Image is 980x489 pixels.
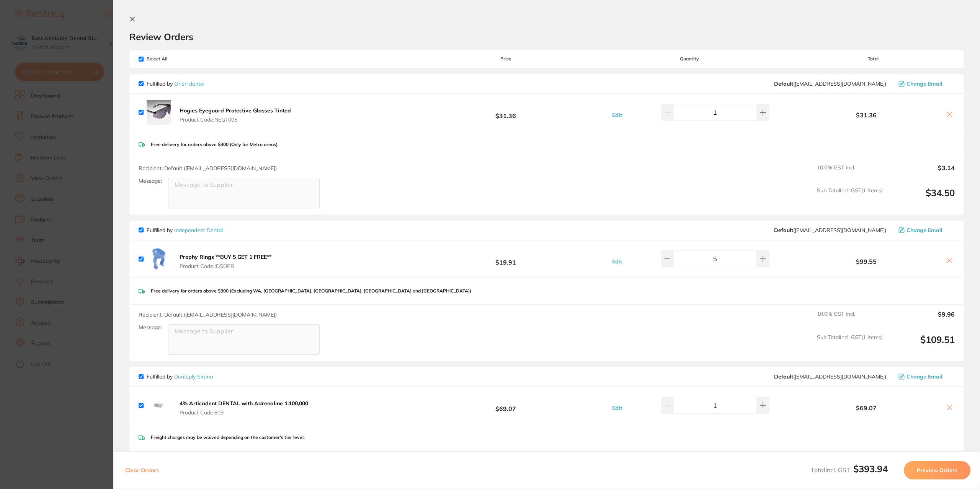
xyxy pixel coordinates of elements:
b: 4% Articadent DENTAL with Adrenaline 1:100,000 [180,400,308,407]
button: Edit [610,258,624,265]
b: $69.07 [424,398,587,413]
b: Default [774,227,793,234]
button: Hogies Eyeguard Protective Glasses Tinted Product Code:NEGT005 [177,107,293,123]
span: 10.0 % GST Incl. [817,311,883,328]
button: Change Email [896,227,955,234]
span: Product Code: 809 [180,409,308,416]
p: Freight charges may be waived depending on the customer's tier level. [151,435,305,440]
b: Default [774,80,793,87]
b: Default [774,373,793,380]
a: Independent Dental [174,227,223,234]
img: ZXdoNGRjeQ [147,393,171,418]
span: Recipient: Default ( [EMAIL_ADDRESS][DOMAIN_NAME] ) [139,165,277,172]
p: Fulfilled by [147,374,213,380]
span: Sub Total Incl. GST ( 1 Items) [817,187,883,208]
a: Dentsply Sirona [174,373,213,380]
span: orders@independentdental.com.au [774,227,886,233]
b: $99.55 [792,258,941,265]
span: Sub Total Incl. GST ( 1 Items) [817,334,883,355]
span: Change Email [906,374,942,380]
p: Free delivery for orders above $300 (Only for Metro areas) [151,142,278,147]
span: Total Incl. GST [811,466,888,474]
span: Price [424,56,587,62]
span: sales@orien.com.au [774,81,886,87]
button: Edit [610,112,624,119]
b: Hogies Eyeguard Protective Glasses Tinted [180,107,291,114]
span: Product Code: IDSDPR [180,263,271,269]
p: Free delivery for orders above $300 (Excluding WA, [GEOGRAPHIC_DATA], [GEOGRAPHIC_DATA], [GEOGRAP... [151,288,471,294]
span: Product Code: NEGT005 [180,117,291,123]
span: Select All [139,56,215,62]
b: $31.36 [792,112,941,119]
output: $9.96 [889,311,955,328]
img: NzA5OGdhcw [147,247,171,271]
button: Preview Orders [904,461,970,479]
a: Orien dental [174,80,204,87]
output: $34.50 [889,187,955,208]
img: bnZsN3hjeg [147,100,171,125]
b: $69.07 [792,405,941,411]
button: Edit [610,405,624,411]
span: Change Email [906,81,942,87]
span: Change Email [906,227,942,233]
label: Message: [139,178,162,184]
p: Fulfilled by [147,227,223,233]
button: Prophy Rings **BUY 5 GET 1 FREE** Product Code:IDSDPR [177,253,274,270]
b: $19.91 [424,252,587,266]
span: clientservices@dentsplysirona.com [774,374,886,380]
label: Message: [139,324,162,331]
button: Change Email [896,80,955,87]
h2: Review Orders [129,31,964,42]
output: $3.14 [889,164,955,181]
button: 4% Articadent DENTAL with Adrenaline 1:100,000 Product Code:809 [177,400,310,416]
b: $393.94 [853,463,888,474]
span: Quantity [588,56,792,62]
button: Change Email [896,373,955,380]
p: Fulfilled by [147,81,204,87]
span: Total [792,56,955,62]
span: Recipient: Default ( [EMAIL_ADDRESS][DOMAIN_NAME] ) [139,311,277,318]
b: Prophy Rings **BUY 5 GET 1 FREE** [180,253,271,260]
button: Clear Orders [123,461,161,479]
span: 10.0 % GST Incl. [817,164,883,181]
b: $31.36 [424,105,587,119]
output: $109.51 [889,334,955,355]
